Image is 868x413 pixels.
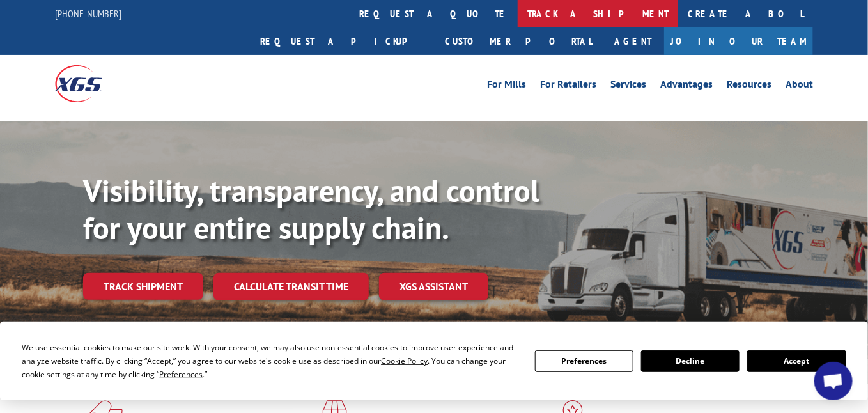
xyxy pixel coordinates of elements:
a: For Mills [487,79,526,93]
a: [PHONE_NUMBER] [55,7,121,20]
a: About [786,79,813,93]
a: Calculate transit time [213,273,369,300]
a: Services [610,79,646,93]
a: Join Our Team [664,27,813,55]
span: Cookie Policy [381,355,428,366]
a: Advantages [660,79,713,93]
span: Preferences [159,369,203,380]
button: Decline [641,350,740,372]
a: Track shipment [83,273,203,300]
button: Accept [747,350,846,372]
button: Preferences [535,350,633,372]
a: Resources [727,79,771,93]
b: Visibility, transparency, and control for your entire supply chain. [83,171,539,247]
a: XGS ASSISTANT [379,273,488,300]
a: Request a pickup [251,27,435,55]
div: We use essential cookies to make our site work. With your consent, we may also use non-essential ... [22,341,519,381]
a: Agent [601,27,664,55]
div: Open chat [814,362,853,400]
a: Customer Portal [435,27,601,55]
a: For Retailers [540,79,596,93]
